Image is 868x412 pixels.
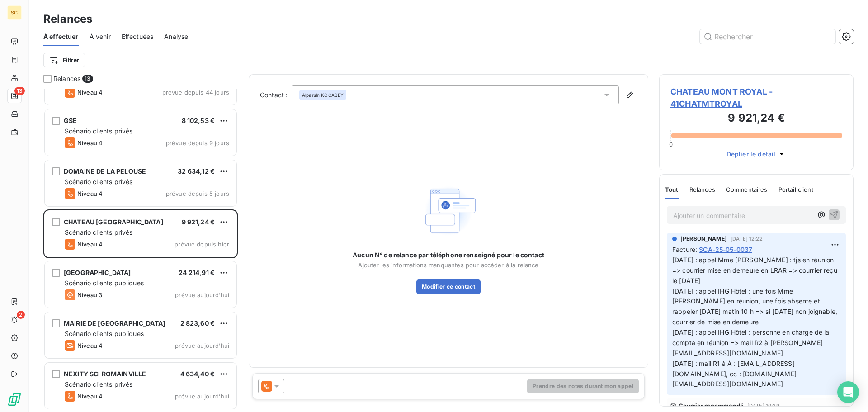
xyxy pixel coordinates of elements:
[77,241,103,248] span: Niveau 4
[77,393,103,400] span: Niveau 4
[162,89,229,96] span: prévue depuis 44 jours
[182,218,215,226] span: 9 921,24 €
[182,117,215,124] span: 8 102,53 €
[665,186,679,193] span: Tout
[747,403,779,408] span: [DATE] 10:29
[180,319,215,327] span: 2 823,60 €
[122,32,154,41] span: Effectuées
[7,5,22,20] div: SC
[672,245,697,254] span: Facture :
[175,393,229,400] span: prévue aujourd’hui
[64,370,146,378] span: NEXITY SCI ROMAINVILLE
[64,117,77,124] span: GSE
[726,186,768,193] span: Commentaires
[164,32,188,41] span: Analyse
[420,182,477,240] img: Empty state
[778,186,813,193] span: Portail client
[353,251,544,260] span: Aucun N° de relance par téléphone renseigné pour le contact
[65,228,132,236] span: Scénario clients privés
[65,279,144,287] span: Scénario clients publiques
[700,29,835,44] input: Rechercher
[77,139,103,147] span: Niveau 4
[43,53,85,67] button: Filtrer
[180,370,215,378] span: 4 634,40 €
[260,90,292,99] label: Contact :
[64,167,146,175] span: DOMAINE DE LA PELOUSE
[731,236,763,242] span: [DATE] 12:22
[179,269,215,276] span: 24 214,91 €
[65,330,144,337] span: Scénario clients publiques
[680,235,727,243] span: [PERSON_NAME]
[53,74,80,83] span: Relances
[7,89,21,103] a: 13
[65,127,132,135] span: Scénario clients privés
[175,291,229,298] span: prévue aujourd’hui
[77,342,103,349] span: Niveau 4
[699,245,752,254] span: SCA-25-05-0037
[837,381,859,403] div: Open Intercom Messenger
[175,342,229,349] span: prévue aujourd’hui
[670,85,842,110] span: CHATEAU MONT ROYAL - 41CHATMTROYAL
[670,110,842,128] h3: 9 921,24 €
[64,319,165,327] span: MAIRIE DE [GEOGRAPHIC_DATA]
[527,379,639,393] button: Prendre des notes durant mon appel
[302,92,344,98] span: Alparsln KOCABEY
[166,139,229,147] span: prévue depuis 9 jours
[77,291,102,298] span: Niveau 3
[43,11,92,27] h3: Relances
[77,190,103,197] span: Niveau 4
[178,167,215,175] span: 32 634,12 €
[416,279,481,294] button: Modifier ce contact
[64,218,163,226] span: CHATEAU [GEOGRAPHIC_DATA]
[672,256,839,388] span: [DATE] : appel Mme [PERSON_NAME] : tjs en réunion => courrier mise en demeure en LRAR => courrier...
[679,402,744,409] span: Courrier recommandé
[669,141,673,148] span: 0
[689,186,715,193] span: Relances
[82,75,93,83] span: 13
[724,149,789,159] button: Déplier le détail
[65,380,132,388] span: Scénario clients privés
[90,32,111,41] span: À venir
[726,149,776,159] span: Déplier le détail
[7,392,22,407] img: Logo LeanPay
[64,269,131,276] span: [GEOGRAPHIC_DATA]
[17,311,25,319] span: 2
[65,178,132,185] span: Scénario clients privés
[77,89,103,96] span: Niveau 4
[43,89,238,412] div: grid
[14,87,25,95] span: 13
[43,32,79,41] span: À effectuer
[358,261,538,269] span: Ajouter les informations manquantes pour accéder à la relance
[166,190,229,197] span: prévue depuis 5 jours
[175,241,229,248] span: prévue depuis hier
